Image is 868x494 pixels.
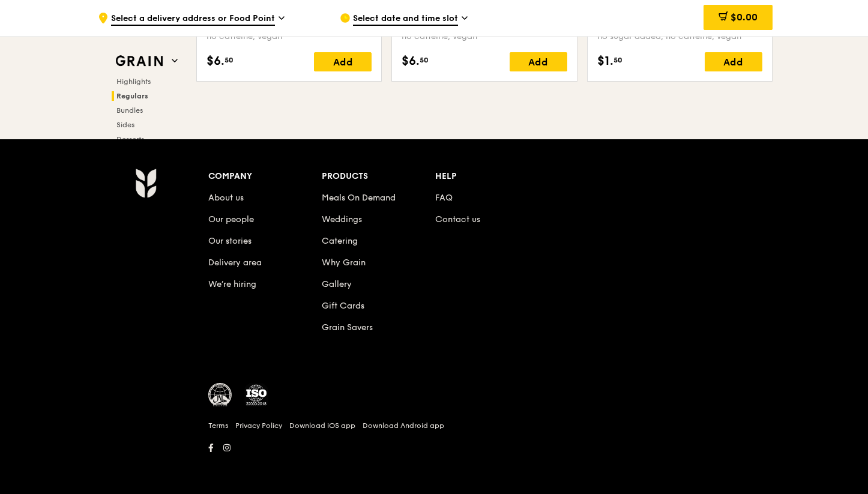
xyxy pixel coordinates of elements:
[353,13,458,26] span: Select date and time slot
[116,77,151,86] span: Highlights
[116,135,144,143] span: Desserts
[208,421,228,430] a: Terms
[705,52,762,71] div: Add
[208,236,252,246] a: Our stories
[402,31,567,43] div: no caffeine, vegan
[244,383,268,407] img: ISO Certified
[322,322,373,333] a: Grain Savers
[225,55,234,65] span: 50
[116,92,148,100] span: Regulars
[289,421,355,430] a: Download iOS app
[510,52,567,71] div: Add
[613,55,622,65] span: 50
[435,168,549,185] div: Help
[111,13,275,26] span: Select a delivery address or Food Point
[208,258,262,268] a: Delivery area
[116,121,134,129] span: Sides
[322,279,352,289] a: Gallery
[314,52,372,71] div: Add
[235,421,282,430] a: Privacy Policy
[322,214,362,224] a: Weddings
[322,301,364,311] a: Gift Cards
[208,279,256,289] a: We’re hiring
[206,31,372,43] div: no caffeine, vegan
[420,55,429,65] span: 50
[435,193,453,203] a: FAQ
[112,50,167,72] img: Grain web logo
[322,193,396,203] a: Meals On Demand
[731,11,758,23] span: $0.00
[597,31,762,43] div: no sugar added, no caffeine, vegan
[208,168,322,185] div: Company
[402,52,420,70] span: $6.
[116,106,143,115] span: Bundles
[597,52,613,70] span: $1.
[88,456,780,466] h6: Revision
[322,258,366,268] a: Why Grain
[206,52,225,70] span: $6.
[363,421,444,430] a: Download Android app
[322,236,358,246] a: Catering
[135,168,156,198] img: Grain
[435,214,480,224] a: Contact us
[208,193,244,203] a: About us
[208,214,254,224] a: Our people
[208,383,232,407] img: MUIS Halal Certified
[322,168,435,185] div: Products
